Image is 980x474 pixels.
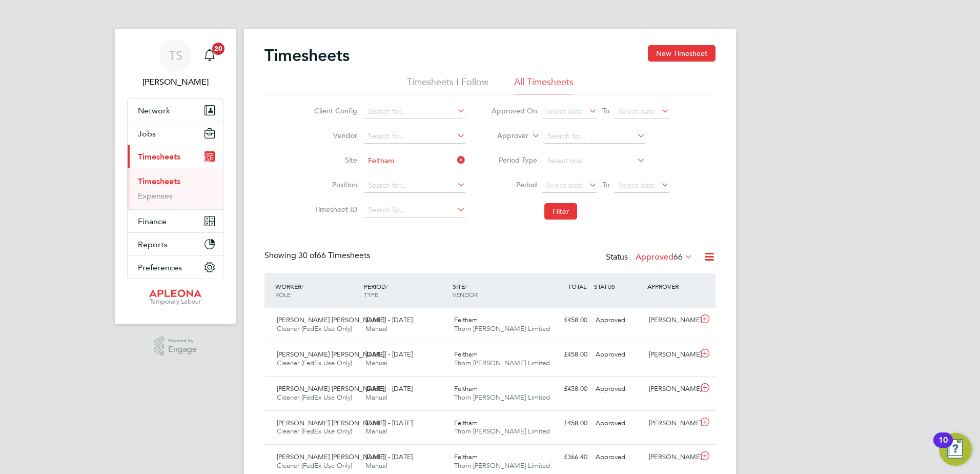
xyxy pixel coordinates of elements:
button: Reports [128,233,223,255]
div: [PERSON_NAME] [645,449,698,466]
span: Select date [618,107,655,116]
label: Position [311,180,357,189]
span: Feltham [454,419,478,427]
span: Jobs [138,129,156,139]
span: Select date [546,181,583,190]
span: [PERSON_NAME] [PERSON_NAME] [277,452,384,461]
span: Thorn [PERSON_NAME] Limited [454,461,550,470]
div: Approved [591,381,645,398]
div: PERIOD [361,277,450,304]
label: Period [491,180,537,189]
span: VENDOR [453,290,478,299]
button: Jobs [128,122,223,145]
button: Finance [128,210,223,232]
a: Go to home page [127,289,223,306]
span: Manual [365,393,387,402]
span: Thorn [PERSON_NAME] Limited [454,359,550,367]
button: Network [128,99,223,122]
span: Manual [365,359,387,367]
span: Feltham [454,452,478,461]
label: Site [311,155,357,165]
li: Timesheets I Follow [407,76,488,94]
div: WORKER [273,277,361,304]
div: [PERSON_NAME] [645,415,698,432]
span: Cleaner (FedEx Use Only) [277,461,352,470]
button: Timesheets [128,145,223,168]
span: TOTAL [568,282,586,290]
span: TYPE [364,290,378,299]
input: Select one [544,154,645,168]
label: Timesheet ID [311,205,357,214]
div: SITE [450,277,539,304]
span: [PERSON_NAME] [PERSON_NAME] [277,315,384,324]
span: Thorn [PERSON_NAME] Limited [454,427,550,436]
span: Cleaner (FedEx Use Only) [277,427,352,436]
span: Reports [138,240,168,249]
span: Select date [618,181,655,190]
span: Feltham [454,384,478,393]
span: Cleaner (FedEx Use Only) [277,359,352,367]
label: Vendor [311,131,357,140]
div: Showing [264,250,372,261]
span: / [301,282,303,290]
div: APPROVER [645,277,698,295]
span: TS [169,49,182,62]
span: Finance [138,216,167,226]
div: £458.00 [538,381,591,398]
span: Manual [365,461,387,470]
button: Preferences [128,256,223,279]
div: Approved [591,346,645,363]
a: Timesheets [138,176,180,186]
span: Feltham [454,315,478,324]
label: Approved On [491,106,537,115]
span: [PERSON_NAME] [PERSON_NAME] [277,419,384,427]
span: [DATE] - [DATE] [365,384,413,393]
span: Powered by [168,337,197,345]
span: [DATE] - [DATE] [365,350,413,359]
div: £366.40 [538,449,591,466]
span: ROLE [275,290,291,299]
span: 66 Timesheets [298,250,370,261]
nav: Main navigation [115,29,236,324]
div: STATUS [591,277,645,295]
span: / [465,282,467,290]
label: Client Config [311,106,357,115]
label: Approver [482,131,528,141]
input: Search for... [364,105,465,119]
h2: Timesheets [264,45,350,66]
span: Network [138,106,170,115]
span: To [599,178,612,191]
span: [PERSON_NAME] [PERSON_NAME] [277,384,384,393]
span: Engage [168,345,197,354]
div: [PERSON_NAME] [645,312,698,329]
span: Manual [365,324,387,333]
span: Cleaner (FedEx Use Only) [277,324,352,333]
a: Expenses [138,191,173,201]
input: Search for... [364,179,465,193]
span: [PERSON_NAME] [PERSON_NAME] [277,350,384,359]
div: £458.00 [538,415,591,432]
input: Search for... [544,129,645,144]
span: Thorn [PERSON_NAME] Limited [454,393,550,402]
span: [DATE] - [DATE] [365,315,413,324]
span: Manual [365,427,387,436]
button: Filter [544,203,577,220]
a: Powered byEngage [154,337,197,356]
div: Timesheets [128,168,223,209]
label: Approved [636,252,693,262]
div: Approved [591,312,645,329]
input: Search for... [364,203,465,218]
img: apleona-logo-retina.png [149,289,201,306]
span: Thorn [PERSON_NAME] Limited [454,324,550,333]
span: Preferences [138,263,182,272]
span: 30 of [298,250,317,261]
div: Status [606,250,695,265]
label: Period Type [491,155,537,165]
div: 10 [938,440,948,453]
span: / [386,282,388,290]
span: Select date [546,107,583,116]
div: £458.00 [538,312,591,329]
div: [PERSON_NAME] [645,346,698,363]
a: 20 [199,39,220,72]
span: Timesheets [138,152,180,162]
